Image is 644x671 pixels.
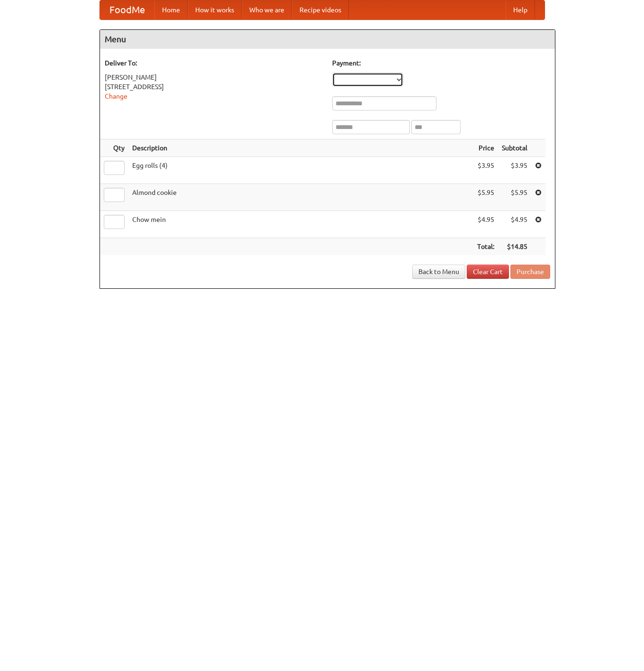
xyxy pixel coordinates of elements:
td: Chow mein [128,211,473,238]
div: [PERSON_NAME] [105,73,323,82]
td: $5.95 [498,184,531,211]
td: $3.95 [498,157,531,184]
th: Description [128,139,473,157]
th: Price [473,139,498,157]
h4: Menu [100,30,555,49]
td: $4.95 [498,211,531,238]
a: Recipe videos [292,0,349,19]
th: Qty [100,139,128,157]
a: How it works [188,0,242,19]
td: Egg rolls (4) [128,157,473,184]
td: $3.95 [473,157,498,184]
a: Home [154,0,188,19]
th: $14.85 [498,238,531,256]
a: Who we are [242,0,292,19]
h5: Payment: [332,58,550,68]
td: Almond cookie [128,184,473,211]
a: Change [105,92,127,100]
a: Clear Cart [467,265,509,279]
th: Subtotal [498,139,531,157]
a: FoodMe [100,0,154,19]
div: [STREET_ADDRESS] [105,82,323,92]
a: Help [506,0,535,19]
button: Purchase [510,265,550,279]
a: Back to Menu [412,265,465,279]
th: Total: [473,238,498,256]
td: $5.95 [473,184,498,211]
td: $4.95 [473,211,498,238]
h5: Deliver To: [105,58,323,68]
